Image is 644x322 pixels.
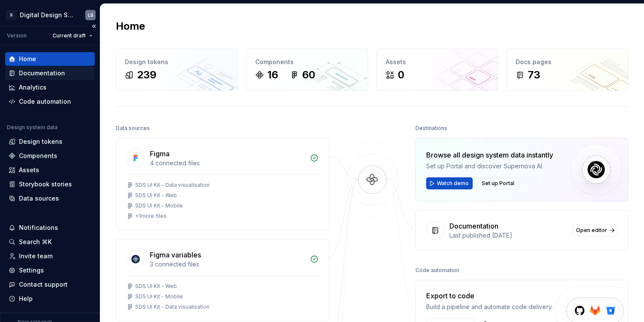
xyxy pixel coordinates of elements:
div: Build a pipeline and automate code delivery. [426,303,553,311]
a: Assets [5,163,95,177]
h2: Home [116,19,145,33]
a: Invite team [5,249,95,263]
div: SDS UI Kit - Data visualisation [135,303,210,310]
div: Design system data [7,124,58,131]
div: Home [19,55,36,63]
a: Assets0 [377,49,498,91]
button: Notifications [5,221,95,235]
a: Docs pages73 [507,49,629,91]
div: Components [255,58,359,66]
div: Export to code [426,291,553,301]
a: Figma4 connected filesSDS UI Kit - Data visualisationSDS UI Kit - WebSDS UI Kit - Mobile+1more files [116,138,329,230]
a: Design tokens [5,135,95,149]
div: Code automation [19,97,71,106]
div: Data sources [116,122,150,134]
button: Watch demo [426,177,473,189]
div: Figma variables [150,250,201,260]
span: Current draft [53,32,86,39]
div: Set up Portal and discover Supernova AI. [426,162,553,170]
a: Storybook stories [5,177,95,191]
a: Analytics [5,80,95,94]
div: Assets [19,166,39,174]
a: Documentation [5,66,95,80]
a: Settings [5,263,95,277]
div: 4 connected files [150,159,305,167]
div: Design tokens [125,58,229,66]
div: Figma [150,149,170,159]
div: Contact support [19,280,68,289]
span: Set up Portal [482,180,514,187]
div: Data sources [19,194,59,203]
button: Set up Portal [478,177,518,189]
div: Documentation [449,221,498,231]
span: Watch demo [437,180,469,187]
div: SDS UI Kit - Data visualisation [135,182,210,189]
div: 60 [302,68,315,82]
div: Help [19,294,33,303]
div: Notifications [19,223,58,232]
a: Home [5,52,95,66]
a: Design tokens239 [116,49,238,91]
div: Code automation [415,264,459,276]
button: Collapse sidebar [88,20,100,32]
button: SDigital Design SystemLS [2,6,98,24]
a: Code automation [5,95,95,108]
div: Digital Design System [20,11,75,19]
a: Components1660 [246,49,368,91]
button: Help [5,292,95,306]
button: Search ⌘K [5,235,95,249]
div: SDS UI Kit - Mobile [135,202,183,209]
div: 73 [528,68,540,82]
div: 239 [137,68,156,82]
div: 0 [398,68,404,82]
div: Search ⌘K [19,238,52,246]
a: Components [5,149,95,163]
div: SDS UI Kit - Mobile [135,293,183,300]
div: Assets [386,58,489,66]
div: Settings [19,266,44,275]
div: Storybook stories [19,180,72,189]
span: Open editor [576,227,607,234]
div: 16 [267,68,278,82]
div: Destinations [415,122,447,134]
div: SDS UI Kit - Web [135,283,177,290]
div: Invite team [19,252,53,260]
div: SDS UI Kit - Web [135,192,177,199]
div: Analytics [19,83,46,92]
a: Data sources [5,192,95,205]
div: S [6,10,16,20]
div: Docs pages [516,58,619,66]
button: Current draft [49,30,96,42]
div: Components [19,152,57,160]
div: Documentation [19,69,65,77]
div: LS [88,12,93,19]
a: Open editor [572,224,618,236]
div: Design tokens [19,137,62,146]
div: 3 connected files [150,260,305,269]
div: Browse all design system data instantly [426,150,553,160]
button: Contact support [5,278,95,291]
div: + 1 more files [135,213,167,220]
div: Last published [DATE] [449,231,567,240]
a: Figma variables3 connected filesSDS UI Kit - WebSDS UI Kit - MobileSDS UI Kit - Data visualisation [116,239,329,321]
div: Version [7,32,27,39]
